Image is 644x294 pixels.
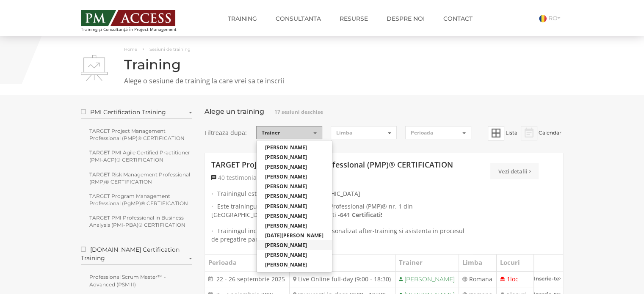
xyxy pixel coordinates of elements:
[257,221,332,231] a: [PERSON_NAME]
[340,211,382,219] a: 641 Certificati!
[81,7,192,32] a: Training și Consultanță în Project Management
[205,107,264,115] bdi: Alege un training
[81,10,175,26] img: PM ACCESS - Echipa traineri si consultanti certificati PMP: Narciss Popescu, Mihai Olaru, Monica ...
[81,169,192,187] a: TARGET Risk Management Professional (RMP)® CERTIFICATION
[257,240,332,250] a: [PERSON_NAME]
[257,211,332,221] a: [PERSON_NAME]
[205,255,289,271] th: Perioada
[256,140,332,272] ul: Trainer
[257,250,332,260] a: [PERSON_NAME]
[216,275,285,283] span: 22 - 26 septembrie 2025
[257,231,332,240] a: [DATE][PERSON_NAME]
[490,163,539,179] a: Vezi detalii
[459,255,497,271] th: Limba
[521,129,561,136] a: Calendar
[289,255,395,271] th: Locatie
[437,10,479,27] a: Contact
[405,126,471,139] button: Perioada
[380,10,431,27] a: Despre noi
[395,271,459,287] td: [PERSON_NAME]
[205,129,248,137] span: Filtreaza dupa:
[497,255,534,271] th: Locuri
[257,191,332,201] a: [PERSON_NAME]
[81,125,192,144] a: TARGET Project Management Professional (PMP)® CERTIFICATION
[211,190,467,198] li: Trainingul este acreditat PMI [GEOGRAPHIC_DATA]
[211,227,467,244] li: Trainingul include plan de pregatire personalizat after-training si asistenta in procesul de preg...
[81,212,192,231] a: TARGET PMI Professional in Business Analysis (PMI-PBA)® CERTIFICATION
[539,129,561,136] span: Calendar
[81,76,564,86] p: Alege o sesiune de training la care vrei sa te inscrii
[257,162,332,172] a: [PERSON_NAME]
[506,129,517,136] span: Lista
[269,10,327,27] a: Consultanta
[81,27,192,32] span: Training și Consultanță în Project Management
[218,173,262,181] span: 40 testimoniale
[257,143,332,152] a: [PERSON_NAME]
[539,14,564,22] a: RO
[211,202,467,223] li: Este trainingul de Project Management Professional (PMP)® nr. 1 din [GEOGRAPHIC_DATA] ca numar de...
[257,201,332,211] a: [PERSON_NAME]
[534,272,563,286] a: Inscrie-te
[257,152,332,162] a: [PERSON_NAME]
[459,271,497,287] td: Romana
[488,129,519,136] a: Lista
[510,275,518,283] span: loc
[149,47,191,52] span: Sesiuni de training
[81,55,108,81] img: Training
[274,108,323,115] span: 17 sesiuni deschise
[333,10,374,27] a: Resurse
[211,159,453,170] a: TARGET Project Management Professional (PMP)® CERTIFICATION
[257,172,332,181] a: [PERSON_NAME]
[81,245,192,265] label: [DOMAIN_NAME] Certification Training
[81,190,192,209] a: TARGET Program Management Professional (PgMP)® CERTIFICATION
[289,271,395,287] td: Live Online full-day (9:00 - 18:30)
[331,126,397,139] button: Limba
[124,47,137,52] a: Home
[81,57,564,72] h1: Training
[340,211,382,219] strong: 641 Certificati!
[497,271,534,287] td: 1
[81,271,192,290] a: Professional Scrum Master™ - Advanced (PSM II)
[395,255,459,271] th: Trainer
[257,260,332,269] a: [PERSON_NAME]
[539,15,547,22] img: Romana
[221,10,263,27] a: Training
[256,126,322,139] button: Trainer
[81,147,192,165] a: TARGET PMI Agile Certified Practitioner (PMI-ACP)® CERTIFICATION
[257,181,332,191] a: [PERSON_NAME]
[211,173,262,182] a: 40 testimoniale
[81,108,192,119] label: PMI Certification Training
